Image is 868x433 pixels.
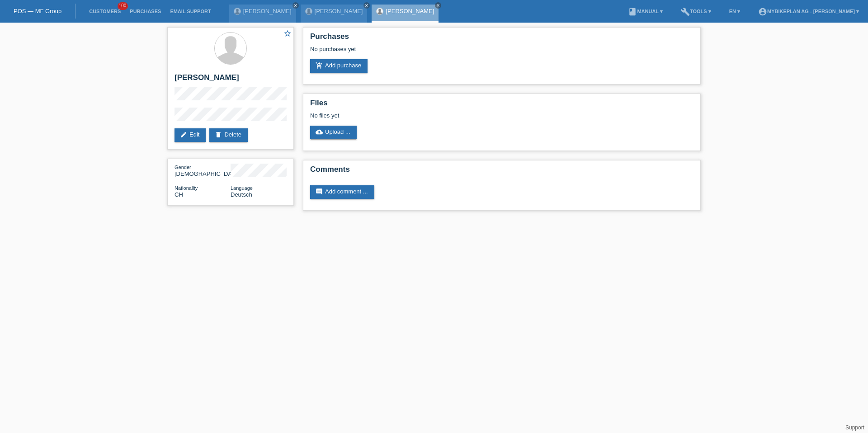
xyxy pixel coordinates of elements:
div: No purchases yet [310,46,693,59]
a: Customers [85,9,125,14]
a: close [363,2,370,9]
a: bookManual ▾ [623,9,667,14]
span: Gender [175,165,191,170]
a: deleteDelete [209,128,248,142]
a: commentAdd comment ... [310,185,374,199]
i: edit [180,131,187,138]
a: close [435,2,441,9]
i: delete [215,131,222,138]
a: EN ▾ [725,9,745,14]
a: [PERSON_NAME] [386,8,434,14]
h2: [PERSON_NAME] [175,73,287,87]
span: Language [231,185,253,191]
a: Purchases [125,9,165,14]
span: Switzerland [175,191,183,198]
i: close [293,3,298,8]
a: Support [845,424,864,431]
i: comment [316,188,323,195]
i: cloud_upload [316,128,323,136]
i: build [681,7,690,16]
a: add_shopping_cartAdd purchase [310,59,368,73]
div: No files yet [310,112,586,119]
a: Email Support [165,9,215,14]
a: star_border [283,29,292,39]
a: editEdit [175,128,206,142]
i: close [364,3,369,8]
a: POS — MF Group [14,8,61,14]
i: book [628,7,637,16]
i: close [436,3,440,8]
a: cloud_uploadUpload ... [310,126,357,139]
i: add_shopping_cart [316,62,323,69]
a: buildTools ▾ [676,9,716,14]
div: [DEMOGRAPHIC_DATA] [175,164,231,177]
i: account_circle [758,7,767,16]
a: close [292,2,299,9]
h2: Purchases [310,32,693,46]
h2: Comments [310,165,693,179]
a: account_circleMybikeplan AG - [PERSON_NAME] ▾ [754,9,863,14]
span: Nationality [175,185,198,191]
i: star_border [283,29,292,38]
span: 100 [118,2,128,10]
a: [PERSON_NAME] [243,8,292,14]
a: [PERSON_NAME] [315,8,363,14]
h2: Files [310,99,693,112]
span: Deutsch [231,191,252,198]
